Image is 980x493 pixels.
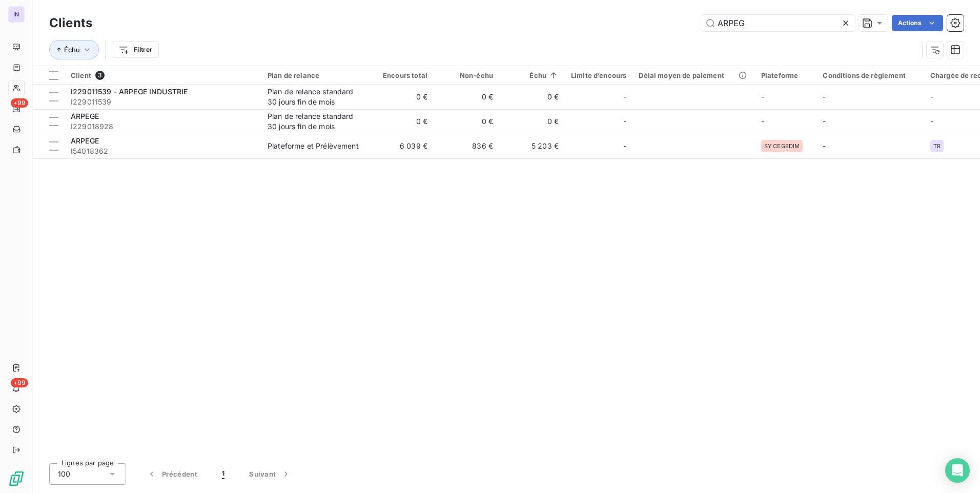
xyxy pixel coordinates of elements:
[11,378,28,387] span: +99
[368,85,434,109] td: 0 €
[49,14,92,32] h3: Clients
[571,71,626,79] div: Limite d’encours
[268,71,362,79] div: Plan de relance
[8,100,24,117] a: +99
[933,143,941,149] span: TR
[623,116,626,127] span: -
[368,109,434,134] td: 0 €
[761,117,764,126] span: -
[761,92,764,101] span: -
[434,85,499,109] td: 0 €
[368,134,434,158] td: 6 039 €
[505,71,559,79] div: Échu
[823,92,826,101] span: -
[499,85,565,109] td: 0 €
[892,15,943,31] button: Actions
[71,121,255,132] span: I229018928
[71,97,255,107] span: I229011539
[434,134,499,158] td: 836 €
[930,117,933,126] span: -
[71,71,91,79] span: Client
[95,71,105,80] span: 3
[639,71,748,79] div: Délai moyen de paiement
[8,6,25,23] div: IN
[134,463,210,485] button: Précédent
[930,92,933,101] span: -
[71,146,255,156] span: I54018362
[268,111,362,132] div: Plan de relance standard 30 jours fin de mois
[499,134,565,158] td: 5 203 €
[623,92,626,102] span: -
[268,141,359,151] div: Plateforme et Prélèvement
[623,141,626,151] span: -
[268,87,362,107] div: Plan de relance standard 30 jours fin de mois
[440,71,493,79] div: Non-échu
[210,463,237,485] button: 1
[11,98,28,108] span: +99
[701,15,855,31] input: Rechercher
[8,470,25,487] img: Logo LeanPay
[71,136,99,145] span: ARPEGE
[64,46,80,54] span: Échu
[823,71,917,79] div: Conditions de règlement
[71,87,188,96] span: I229011539 - ARPEGE INDUSTRIE
[764,143,800,149] span: SY CEGEDIM
[49,40,99,59] button: Échu
[823,141,826,150] span: -
[761,71,811,79] div: Plateforme
[237,463,303,485] button: Suivant
[823,117,826,126] span: -
[499,109,565,134] td: 0 €
[374,71,427,79] div: Encours total
[222,469,224,479] span: 1
[58,469,70,479] span: 100
[112,42,159,58] button: Filtrer
[434,109,499,134] td: 0 €
[71,112,99,120] span: ARPEGE
[945,458,970,483] div: Open Intercom Messenger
